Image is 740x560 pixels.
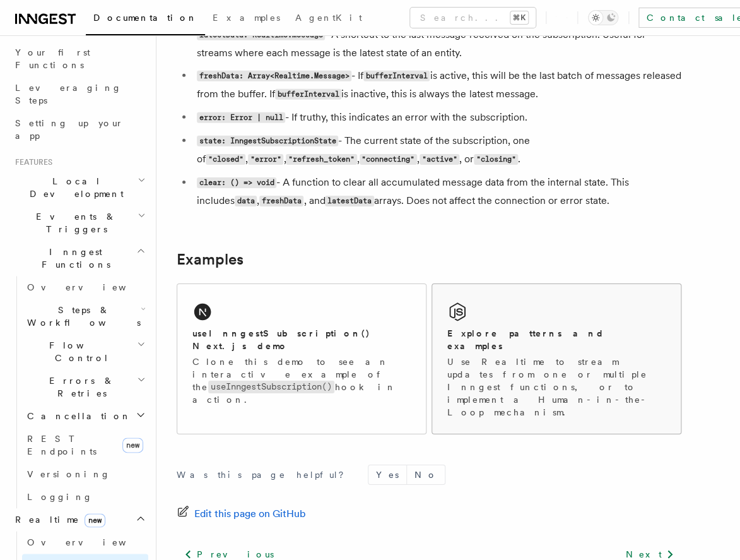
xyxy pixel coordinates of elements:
[22,339,137,364] span: Flow Control
[10,76,148,112] a: Leveraging Steps
[193,132,681,169] li: - The current state of the subscription, one of , , , , , or .
[177,468,353,481] p: Was this page helpful?
[15,83,122,105] span: Leveraging Steps
[22,369,148,405] button: Errors & Retries
[447,327,666,352] h2: Explore patterns and examples
[197,71,351,81] code: freshData: Array<Realtime.Message>
[27,492,93,502] span: Logging
[10,210,138,235] span: Events & Triggers
[295,13,362,23] span: AgentKit
[248,154,283,165] code: "error"
[15,47,90,70] span: Your first Functions
[474,154,518,165] code: "closing"
[85,513,105,527] span: new
[213,13,280,23] span: Examples
[10,276,148,508] div: Inngest Functions
[447,355,666,419] p: Use Realtime to stream updates from one or multiple Inngest functions, or to implement a Human-in...
[410,8,536,28] button: Search...⌘K
[235,196,257,206] code: data
[22,334,148,369] button: Flow Control
[208,381,334,393] code: useInngestSubscription()
[27,282,157,292] span: Overview
[122,438,143,453] span: new
[10,508,148,531] button: Realtimenew
[192,327,411,352] h2: useInngestSubscription() Next.js demo
[10,246,136,271] span: Inngest Functions
[420,154,459,165] code: "active"
[10,112,148,147] a: Setting up your app
[177,505,306,523] a: Edit this page on GitHub
[22,374,137,400] span: Errors & Retries
[588,10,618,25] button: Toggle dark mode
[22,405,148,427] button: Cancellation
[197,136,338,146] code: state: InngestSubscriptionState
[192,355,411,406] p: Clone this demo to see an interactive example of the hook in action.
[193,67,681,104] li: - If is active, this will be the last batch of messages released from the buffer. If is inactive,...
[22,463,148,486] a: Versioning
[363,71,430,81] code: bufferInterval
[259,196,303,206] code: freshData
[10,205,148,241] button: Events & Triggers
[197,112,285,123] code: error: Error | null
[286,154,356,165] code: "refresh_token"
[10,175,138,200] span: Local Development
[22,486,148,508] a: Logging
[177,251,244,268] a: Examples
[193,109,681,127] li: - If truthy, this indicates an error with the subscription.
[193,26,681,62] li: - A shortcut to the last message received on the subscription. Useful for streams where each mess...
[10,513,105,526] span: Realtime
[407,465,445,484] button: No
[22,427,148,463] a: REST Endpointsnew
[22,531,148,554] a: Overview
[206,154,245,165] code: "closed"
[510,11,528,24] kbd: ⌘K
[10,241,148,276] button: Inngest Functions
[93,13,197,23] span: Documentation
[177,283,426,434] a: useInngestSubscription() Next.js demoClone this demo to see an interactive example of theuseInnge...
[275,89,341,100] code: bufferInterval
[15,118,124,141] span: Setting up your app
[22,304,141,329] span: Steps & Workflows
[10,157,52,167] span: Features
[194,505,306,523] span: Edit this page on GitHub
[360,154,417,165] code: "connecting"
[432,283,681,434] a: Explore patterns and examplesUse Realtime to stream updates from one or multiple Inngest function...
[86,4,205,35] a: Documentation
[193,174,681,210] li: - A function to clear all accumulated message data from the internal state. This includes , , and...
[22,299,148,334] button: Steps & Workflows
[10,41,148,76] a: Your first Functions
[205,4,288,34] a: Examples
[288,4,370,34] a: AgentKit
[197,177,276,188] code: clear: () => void
[27,434,97,456] span: REST Endpoints
[10,170,148,205] button: Local Development
[22,276,148,299] a: Overview
[22,410,131,422] span: Cancellation
[27,469,110,479] span: Versioning
[27,537,157,547] span: Overview
[368,465,406,484] button: Yes
[325,196,373,206] code: latestData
